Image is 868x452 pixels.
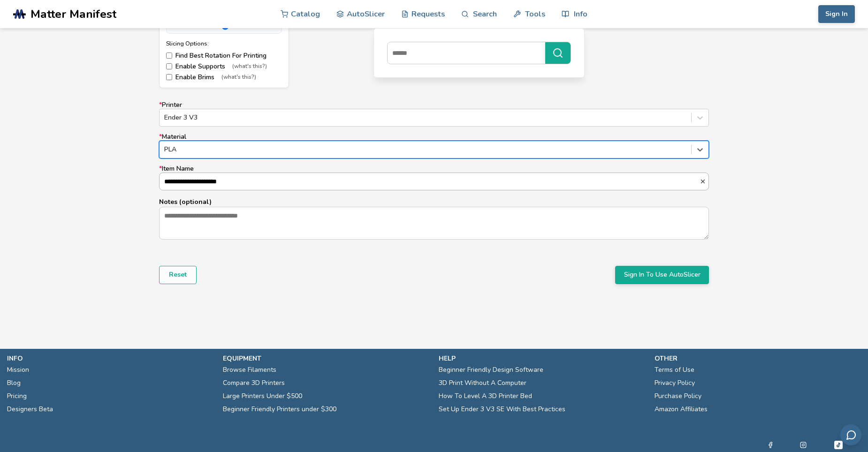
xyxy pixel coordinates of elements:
button: Send feedback via email [840,424,861,445]
input: Enable Brims(what's this?) [166,74,172,80]
a: Mission [7,363,29,377]
a: Facebook [767,439,774,451]
label: Enable Brims [166,74,282,81]
a: Browse Filaments [223,363,276,377]
a: How To Level A 3D Printer Bed [439,390,532,403]
span: (what's this?) [232,63,267,70]
a: Amazon Affiliates [655,403,708,416]
p: Notes (optional) [159,197,709,207]
button: Reset [159,266,197,284]
label: Find Best Rotation For Printing [166,52,282,60]
a: Privacy Policy [655,377,695,390]
a: Set Up Ender 3 V3 SE With Best Practices [439,403,565,416]
span: (what's this?) [221,74,256,81]
button: Sign In To Use AutoSlicer [615,266,709,284]
a: Pricing [7,390,27,403]
label: Material [159,133,709,158]
a: Instagram [800,439,807,451]
a: 3D Print Without A Computer [439,377,526,390]
span: Matter Manifest [30,8,116,21]
a: Compare 3D Printers [223,377,285,390]
input: *Item Name [160,173,700,190]
label: Enable Supports [166,63,282,70]
a: Tiktok [833,439,844,451]
label: Printer [159,101,709,127]
a: Terms of Use [655,363,694,377]
button: Sign In [818,5,855,23]
div: Slicing Options: [166,40,282,47]
input: Find Best Rotation For Printing [166,53,172,59]
a: Large Printers Under $500 [223,390,302,403]
p: equipment [223,354,429,363]
p: help [439,354,645,363]
a: Designers Beta [7,403,53,416]
textarea: Notes (optional) [160,207,708,239]
button: *Item Name [700,178,708,185]
a: Beginner Friendly Printers under $300 [223,403,336,416]
input: Enable Supports(what's this?) [166,63,172,69]
a: Purchase Policy [655,390,701,403]
p: info [7,354,213,363]
label: Item Name [159,165,709,190]
p: other [655,354,861,363]
a: Blog [7,377,21,390]
a: Beginner Friendly Design Software [439,363,543,377]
